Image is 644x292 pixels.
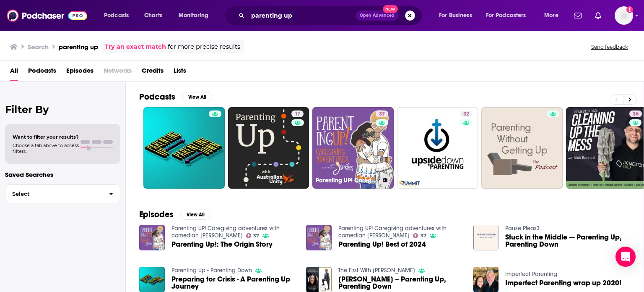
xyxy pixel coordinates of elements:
a: Elena Arecco Bridgmon – Parenting Up, Parenting Down [338,276,463,290]
button: View All [182,92,212,102]
span: Logged in as Bcprpro33 [615,6,633,25]
button: Select [5,184,120,203]
button: View All [180,210,210,220]
a: Show notifications dropdown [571,8,585,23]
a: Stuck in the Middle — Parenting Up, Parenting Down [505,234,630,248]
a: 37 [376,110,388,117]
a: Parenting UP! Caregiving adventures with comedian J Smiles [171,225,280,239]
img: Parenting Up!: The Origin Story [139,225,165,250]
img: Stuck in the Middle — Parenting Up, Parenting Down [473,225,499,250]
h2: Episodes [139,209,174,220]
button: open menu [173,9,219,22]
a: Parenting Up - Parenting Down [171,267,252,274]
span: 37 [253,234,259,238]
h3: parenting up [59,43,98,51]
span: New [383,5,398,13]
a: Podcasts [28,64,56,81]
div: Search podcasts, credits, & more... [233,6,430,25]
a: 32 [460,110,473,117]
a: 36 [629,110,642,117]
span: Charts [144,10,162,21]
a: 37Parenting UP! Caregiving adventures with comedian [PERSON_NAME] [312,107,394,189]
button: open menu [433,9,483,22]
a: Parenting Up!: The Origin Story [171,241,273,248]
h2: Podcasts [139,92,175,102]
span: More [544,10,558,21]
span: For Business [439,10,472,21]
span: Monitoring [179,10,208,21]
a: Parenting Up! Best of 2024 [338,241,426,248]
button: Open AdvancedNew [356,11,398,21]
a: 17 [228,107,309,189]
a: 37 [246,233,260,238]
button: Show profile menu [615,6,633,25]
span: for more precise results [168,42,240,52]
span: Want to filter your results? [13,134,79,140]
span: Choose a tab above to access filters. [13,142,79,154]
h3: Search [28,43,49,51]
a: Imperfect Parenting wrap up 2020! [505,279,621,287]
a: Try an exact match [105,42,166,52]
a: Parenting UP! Caregiving adventures with comedian J Smiles [338,225,447,239]
a: Credits [142,64,164,81]
span: Networks [104,64,132,81]
a: Pause Pleas3 [505,225,540,232]
input: Search podcasts, credits, & more... [248,9,356,22]
button: open menu [538,9,569,22]
img: User Profile [615,6,633,25]
img: Podchaser - Follow, Share and Rate Podcasts [7,8,87,24]
button: Send feedback [589,43,631,50]
button: open menu [480,9,538,22]
a: EpisodesView All [139,209,210,220]
a: The First With Dr. Sandi Webster [338,267,415,274]
svg: Add a profile image [626,6,633,13]
a: All [10,64,18,81]
h2: Filter By [5,103,120,116]
a: Imperfect Parenting [505,271,557,278]
span: For Podcasters [486,10,526,21]
div: Open Intercom Messenger [615,247,636,267]
button: open menu [98,9,140,22]
span: 36 [633,110,639,118]
a: 32 [397,107,478,189]
span: [PERSON_NAME] – Parenting Up, Parenting Down [338,276,463,290]
span: 37 [379,110,385,118]
span: Open Advanced [360,13,395,18]
a: 17 [291,110,304,117]
span: 32 [463,110,469,118]
span: 17 [295,110,300,118]
h3: Parenting UP! Caregiving adventures with comedian [PERSON_NAME] [316,177,377,184]
a: Preparing for Crisis - A Parenting Up Journey [171,276,296,290]
p: Saved Searches [5,171,120,179]
a: 37 [413,233,426,238]
a: Lists [174,64,186,81]
a: PodcastsView All [139,92,212,102]
span: Podcasts [104,10,129,21]
span: Select [5,191,102,197]
span: 37 [421,234,426,238]
a: Show notifications dropdown [592,8,605,23]
a: Charts [139,9,167,22]
img: Parenting Up! Best of 2024 [306,225,332,250]
a: Episodes [66,64,93,81]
